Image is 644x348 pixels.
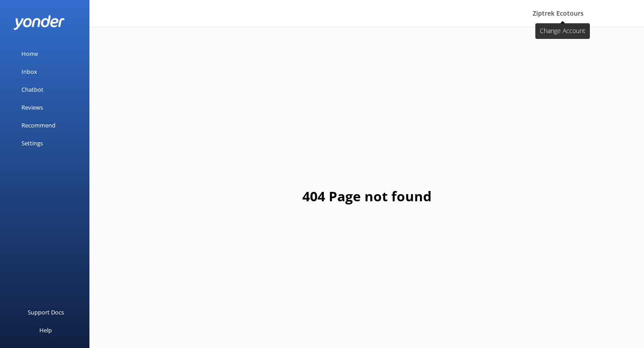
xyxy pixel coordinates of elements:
div: Settings [21,134,43,152]
div: Inbox [21,63,37,81]
div: Support Docs [28,303,64,321]
span: Ziptrek Ecotours [533,9,584,17]
h1: 404 Page not found [302,186,432,207]
div: Chatbot [21,81,43,98]
div: Help [39,321,52,339]
div: Home [21,45,38,63]
img: yonder-white-logo.png [13,15,65,30]
div: Reviews [21,98,43,116]
div: Recommend [21,116,55,134]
